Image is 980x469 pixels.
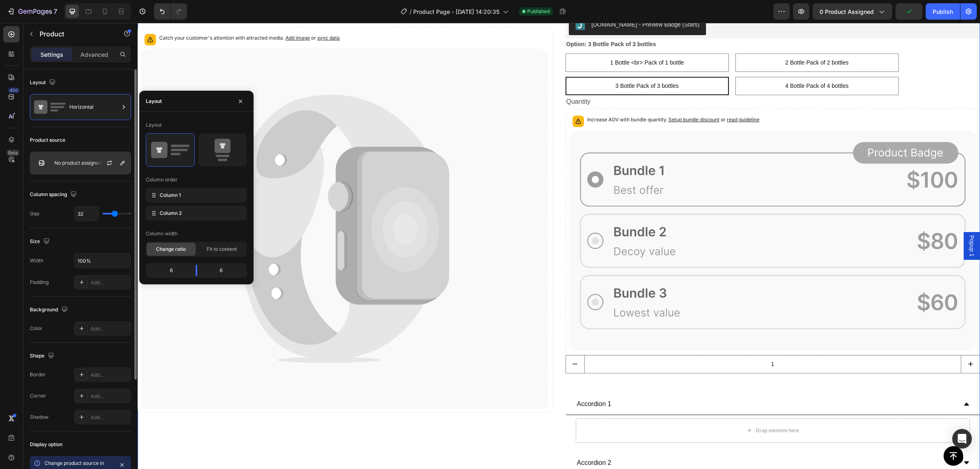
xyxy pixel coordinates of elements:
[138,23,980,469] iframe: To enrich screen reader interactions, please activate Accessibility in Grammarly extension settings
[22,11,202,19] p: Catch your customer's attention with attracted media.
[204,265,245,276] div: 6
[8,87,20,94] div: 450
[74,206,99,221] input: Auto
[820,7,874,16] span: 0 product assigned
[428,333,447,350] button: decrement
[91,414,129,421] div: Add...
[146,176,178,183] div: Column order
[472,36,546,43] span: 1 Bottle <br> Pack of 1 bottle
[438,374,475,389] div: Accordion 1
[146,230,178,237] div: Column width
[618,404,661,411] div: Drop element here
[830,212,838,234] span: Popup 1
[91,325,129,333] div: Add...
[3,3,61,20] button: 7
[952,429,972,449] div: Open Intercom Messenger
[30,210,39,217] div: Gap
[531,94,582,100] span: Setup bundle discount
[824,333,842,350] button: increment
[30,257,43,264] div: Width
[147,265,189,276] div: 6
[154,3,187,20] div: Undo/Redo
[30,351,56,362] div: Shape
[30,279,49,286] div: Padding
[74,253,131,268] input: Auto
[30,441,62,448] div: Display option
[450,93,622,101] p: Increase AOV with bundle quantity.
[91,371,129,379] div: Add...
[926,3,960,20] button: Publish
[180,12,202,18] span: sync data
[447,333,824,350] input: quantity
[91,279,129,286] div: Add...
[54,160,102,166] p: No product assigned
[30,413,49,421] div: Shadow
[148,12,172,18] span: Add image
[160,210,182,217] span: Column 2
[146,121,162,129] div: Layout
[478,60,541,66] span: 3 Bottle Pack of 3 bottles
[413,7,499,16] span: Product Page - [DATE] 14:20:35
[933,7,953,16] div: Publish
[172,12,202,18] span: or
[428,16,519,27] legend: Option: 3 Bottle Pack of 3 bottles
[30,189,78,200] div: Column spacing
[648,36,711,43] span: 2 Bottle Pack of 2 bottles
[30,236,51,247] div: Size
[30,136,65,144] div: Product source
[30,392,46,400] div: Corner
[53,7,57,16] p: 7
[648,60,711,66] span: 4 Bottle Pack of 4 bottles
[30,371,46,378] div: Border
[146,98,162,105] div: Layout
[80,50,108,59] p: Advanced
[30,77,57,88] div: Layout
[410,7,412,16] span: /
[6,150,20,156] div: Beta
[33,155,50,171] img: no image transparent
[69,98,119,116] div: Horizontal
[160,192,181,199] span: Column 1
[156,246,186,253] span: Change ratio
[589,94,622,100] span: read guideline
[91,393,129,400] div: Add...
[527,8,550,15] span: Published
[40,50,63,59] p: Settings
[428,72,843,86] div: Quantity
[582,94,622,100] span: or
[813,3,892,20] button: 0 product assigned
[207,246,237,253] span: Fit to content
[40,29,109,39] p: Product
[30,304,69,315] div: Background
[30,325,42,332] div: Color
